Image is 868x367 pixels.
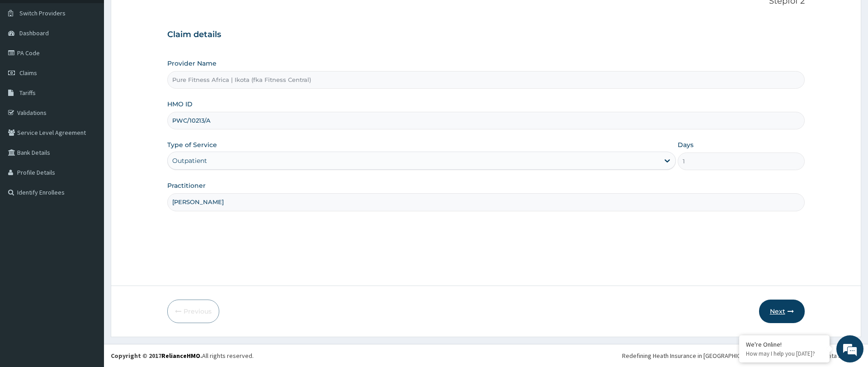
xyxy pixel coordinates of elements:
[746,350,823,357] p: How may I help you today?
[167,59,217,68] label: Provider Name
[167,30,804,40] h3: Claim details
[759,300,805,323] button: Next
[19,69,37,77] span: Claims
[19,89,36,97] span: Tariffs
[19,29,49,37] span: Dashboard
[167,112,804,129] input: Enter HMO ID
[167,181,206,190] label: Practitioner
[678,140,693,149] label: Days
[167,300,219,323] button: Previous
[167,193,804,211] input: Enter Name
[161,352,200,360] a: RelianceHMO
[111,352,202,360] strong: Copyright © 2017 .
[622,351,861,360] div: Redefining Heath Insurance in [GEOGRAPHIC_DATA] using Telemedicine and Data Science!
[17,45,37,68] img: d_794563401_company_1708531726252_794563401
[19,9,66,17] span: Switch Providers
[47,51,152,62] div: Chat with us now
[52,114,125,205] span: We're online!
[167,100,193,109] label: HMO ID
[167,140,217,149] label: Type of Service
[148,5,170,26] div: Minimize live chat window
[5,247,172,279] textarea: Type your message and hit 'Enter'
[104,344,868,367] footer: All rights reserved.
[746,340,823,348] div: We're Online!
